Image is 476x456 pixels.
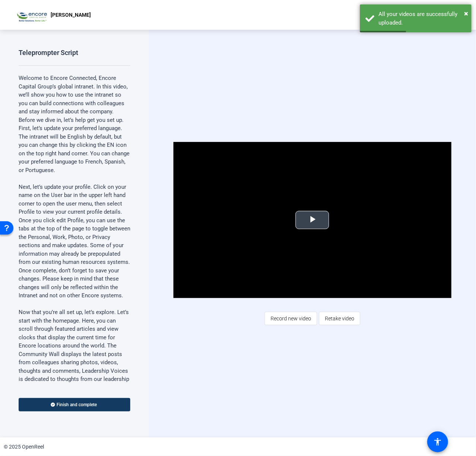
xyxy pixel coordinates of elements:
[51,10,91,19] p: [PERSON_NAME]
[265,312,317,325] button: Record new video
[378,10,466,27] div: All your videos are successfully uploaded.
[319,312,360,325] button: Retake video
[325,311,354,326] span: Retake video
[15,7,47,22] img: OpenReel logo
[173,142,451,298] div: Video Player
[19,48,78,57] div: Teleprompter Script
[295,211,329,229] button: Play Video
[433,437,442,446] mat-icon: accessibility
[464,8,468,19] button: Close
[464,9,468,18] span: ×
[4,443,44,451] div: © 2025 OpenReel
[19,74,130,174] p: Welcome to Encore Connected, Encore Capital Group’s global intranet. In this video, we’ll show yo...
[271,311,311,326] span: Record new video
[19,183,130,300] p: Next, let’s update your profile. Click on your name on the User bar in the upper left hand corner...
[19,398,130,411] button: Finish and complete
[57,402,97,408] span: Finish and complete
